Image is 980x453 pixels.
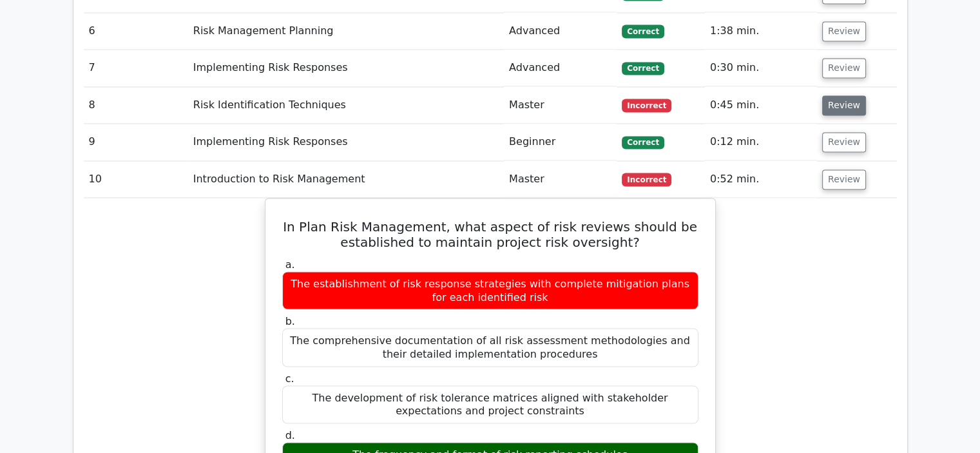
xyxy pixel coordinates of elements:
div: The development of risk tolerance matrices aligned with stakeholder expectations and project cons... [282,385,698,424]
button: Review [822,95,866,115]
td: Advanced [504,50,617,86]
span: Correct [622,24,664,37]
td: 9 [84,124,188,160]
td: 0:52 min. [705,161,817,198]
td: Implementing Risk Responses [188,50,504,86]
td: 0:45 min. [705,87,817,124]
td: Implementing Risk Responses [188,124,504,160]
button: Review [822,132,866,152]
td: Beginner [504,124,617,160]
td: 1:38 min. [705,13,817,50]
td: Advanced [504,13,617,50]
td: Master [504,87,617,124]
span: b. [285,314,295,327]
button: Review [822,21,866,41]
span: c. [285,372,294,384]
span: Correct [622,62,664,75]
td: 7 [84,50,188,86]
span: d. [285,429,295,441]
td: Risk Management Planning [188,13,504,50]
td: 8 [84,87,188,124]
td: 6 [84,13,188,50]
span: Correct [622,136,664,149]
h5: In Plan Risk Management, what aspect of risk reviews should be established to maintain project ri... [281,219,700,250]
td: Introduction to Risk Management [188,161,504,198]
div: The establishment of risk response strategies with complete mitigation plans for each identified ... [282,271,698,310]
span: a. [285,258,295,270]
td: Risk Identification Techniques [188,87,504,124]
td: 0:12 min. [705,124,817,160]
td: 0:30 min. [705,50,817,86]
td: 10 [84,161,188,198]
span: Incorrect [622,173,671,186]
span: Incorrect [622,99,671,111]
td: Master [504,161,617,198]
div: The comprehensive documentation of all risk assessment methodologies and their detailed implement... [282,328,698,367]
button: Review [822,58,866,78]
button: Review [822,169,866,189]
